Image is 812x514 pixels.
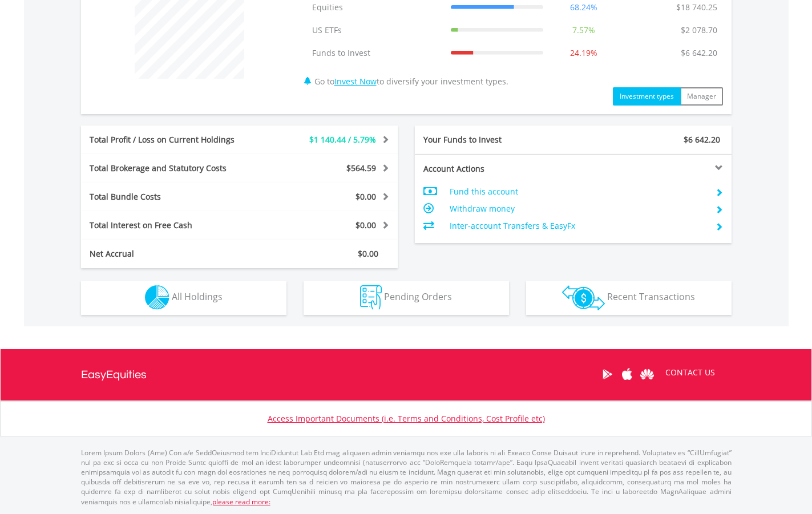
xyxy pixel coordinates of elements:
p: Lorem Ipsum Dolors (Ame) Con a/e SeddOeiusmod tem InciDiduntut Lab Etd mag aliquaen admin veniamq... [81,448,732,507]
td: Funds to Invest [306,42,445,64]
span: $0.00 [358,248,378,259]
span: $0.00 [355,220,376,230]
span: $6 642.20 [684,134,720,145]
span: Recent Transactions [607,290,695,303]
span: Pending Orders [384,290,452,303]
button: Manager [680,87,723,106]
td: Inter-account Transfers & EasyFx [450,217,706,234]
span: $1 140.44 / 5.79% [309,134,376,145]
div: Net Accrual [81,248,266,260]
td: 7.57% [549,19,619,42]
a: EasyEquities [81,349,147,400]
a: Google Play [597,357,617,392]
img: transactions-zar-wht.png [562,285,605,310]
div: Total Bundle Costs [81,191,266,203]
a: Apple [617,357,637,392]
span: All Holdings [172,290,223,303]
button: Pending Orders [304,281,509,315]
td: $6 642.20 [675,42,723,64]
div: Total Brokerage and Statutory Costs [81,163,266,174]
td: Withdraw money [450,200,706,217]
div: Your Funds to Invest [415,134,573,145]
td: 24.19% [549,42,619,64]
td: $2 078.70 [675,19,723,42]
span: $0.00 [355,191,376,202]
button: All Holdings [81,281,286,315]
div: Account Actions [415,163,573,175]
button: Recent Transactions [526,281,732,315]
div: Total Profit / Loss on Current Holdings [81,134,266,145]
a: Huawei [637,357,657,392]
div: Total Interest on Free Cash [81,220,266,231]
td: Fund this account [450,183,706,200]
a: Invest Now [334,76,377,87]
img: pending_instructions-wht.png [360,285,382,310]
td: US ETFs [306,19,445,42]
button: Investment types [613,87,681,106]
a: Access Important Documents (i.e. Terms and Conditions, Cost Profile etc) [268,413,545,424]
a: CONTACT US [657,357,723,388]
span: $564.59 [346,163,376,173]
img: holdings-wht.png [145,285,169,310]
a: please read more: [212,497,270,507]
